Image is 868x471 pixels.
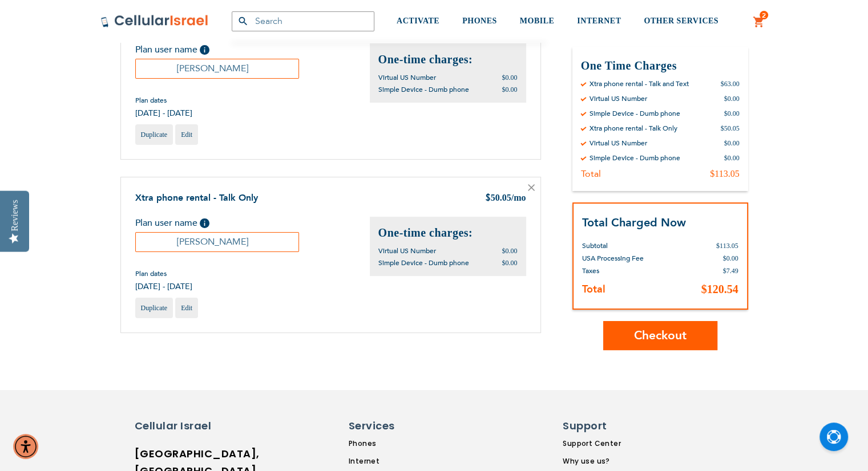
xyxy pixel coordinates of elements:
span: $120.54 [701,283,738,295]
img: Cellular Israel Logo [100,14,209,28]
a: Phones [349,438,453,449]
div: $0.00 [724,138,740,147]
a: Edit [175,124,198,145]
span: $0.00 [502,247,518,255]
a: Xtra phone rental - Talk Only [135,192,258,204]
div: Virtual US Number [590,94,647,103]
div: $0.00 [724,108,740,117]
div: Total [581,168,601,179]
span: ACTIVATE [397,17,439,25]
span: $0.00 [502,74,518,82]
a: Duplicate [135,124,173,145]
h2: One-time charges: [378,52,518,67]
span: Simple Device - Dumb phone [378,85,469,94]
th: Taxes [582,265,680,277]
a: Internet [349,456,453,466]
span: Help [200,45,209,55]
h6: Cellular Israel [135,419,232,433]
input: Search [232,11,374,31]
span: $0.00 [502,86,518,94]
div: 50.05 [485,192,526,205]
span: $0.00 [723,254,738,262]
span: Virtual US Number [378,73,436,82]
div: Virtual US Number [590,138,647,147]
span: PHONES [462,17,497,25]
div: Reviews [10,200,20,231]
strong: Total [582,282,605,297]
h6: Services [349,419,446,433]
span: /mo [511,193,526,202]
div: $113.05 [710,168,739,179]
div: Accessibility Menu [13,434,38,459]
span: Plan dates [135,269,192,278]
span: Plan user name [135,43,197,56]
div: $0.00 [724,153,740,162]
div: Simple Device - Dumb phone [590,108,680,117]
span: Help [200,218,209,228]
h2: One-time charges: [378,225,518,241]
span: Duplicate [141,131,168,139]
div: Xtra phone rental - Talk Only [590,123,677,132]
div: $63.00 [721,79,740,88]
span: Plan user name [135,217,197,229]
div: $0.00 [724,94,740,103]
a: Edit [175,298,198,318]
span: MOBILE [520,17,555,25]
span: Duplicate [141,304,168,312]
span: $113.05 [716,242,738,250]
div: Simple Device - Dumb phone [590,153,680,162]
span: [DATE] - [DATE] [135,281,192,292]
span: OTHER SERVICES [644,17,718,25]
strong: Total Charged Now [582,214,686,230]
a: Support Center [563,438,637,449]
span: Edit [181,304,192,312]
span: $ [485,192,491,205]
span: INTERNET [577,17,621,25]
span: [DATE] - [DATE] [135,108,192,119]
div: $50.05 [721,123,740,132]
a: Duplicate [135,298,173,318]
h3: One Time Charges [581,58,740,73]
a: Why use us? [563,456,637,466]
span: Checkout [634,327,687,344]
span: 2 [762,11,766,20]
span: Simple Device - Dumb phone [378,258,469,267]
a: 2 [753,15,765,29]
span: Plan dates [135,96,192,105]
span: $0.00 [502,259,518,267]
span: Edit [181,131,192,139]
span: USA Processing Fee [582,254,644,263]
div: Xtra phone rental - Talk and Text [590,79,689,88]
h6: Support [563,419,631,433]
th: Subtotal [582,231,680,252]
span: $7.49 [723,267,738,275]
button: Checkout [603,321,717,350]
span: Virtual US Number [378,246,436,255]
